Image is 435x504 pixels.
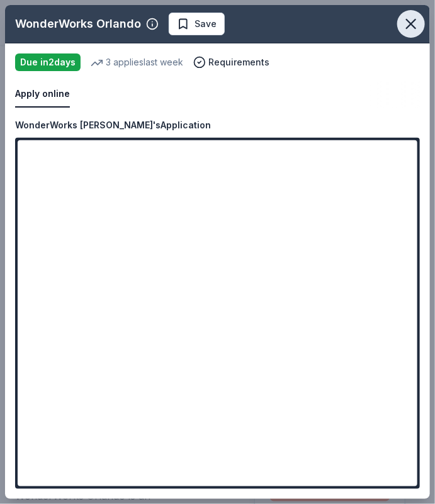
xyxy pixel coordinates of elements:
[15,53,81,71] div: Due in 2 days
[169,13,225,35] button: Save
[15,14,141,34] div: WonderWorks Orlando
[91,55,183,70] div: 3 applies last week
[193,55,269,70] button: Requirements
[195,16,217,31] span: Save
[15,118,211,133] div: WonderWorks [PERSON_NAME]'s Application
[15,81,70,108] button: Apply online
[208,55,269,70] span: Requirements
